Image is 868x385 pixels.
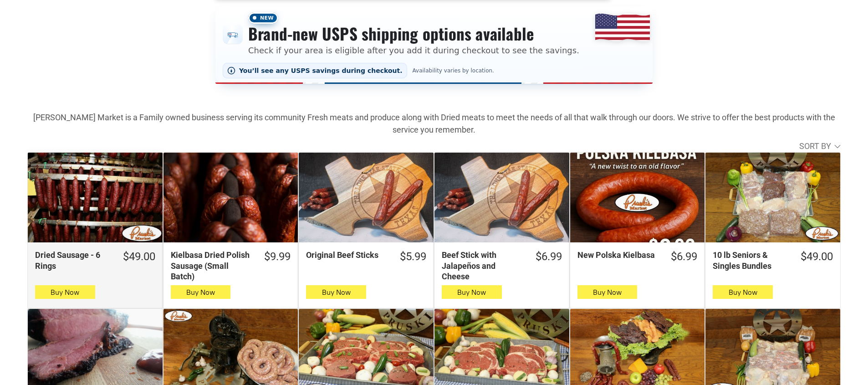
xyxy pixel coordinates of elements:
span: Buy Now [729,288,757,297]
div: $6.99 [536,250,562,264]
button: Buy Now [171,285,231,299]
a: Dried Sausage - 6 Rings [28,153,163,242]
button: Buy Now [577,285,638,299]
div: Beef Stick with Jalapeños and Cheese [442,250,523,282]
span: Buy Now [457,288,486,297]
a: $49.0010 lb Seniors & Singles Bundles [705,250,840,271]
div: 10 lb Seniors & Singles Bundles [713,250,788,271]
a: $6.99Beef Stick with Jalapeños and Cheese [434,250,569,282]
span: Buy Now [51,288,79,297]
strong: [PERSON_NAME] Market is a Family owned business serving its community Fresh meats and produce alo... [33,113,835,134]
a: $9.99Kielbasa Dried Polish Sausage (Small Batch) [163,250,298,282]
div: Kielbasa Dried Polish Sausage (Small Batch) [171,250,252,282]
div: $49.00 [123,250,155,264]
div: $5.99 [400,250,426,264]
button: Buy Now [442,285,502,299]
a: Original Beef Sticks [299,153,434,242]
a: 10 lb Seniors &amp; Singles Bundles [705,153,840,242]
div: Original Beef Sticks [306,250,388,260]
div: $6.99 [671,250,697,264]
a: $49.00Dried Sausage - 6 Rings [28,250,163,271]
p: Check if your area is eligible after you add it during checkout to see the savings. [248,44,579,56]
button: Buy Now [713,285,773,299]
span: Buy Now [593,288,622,297]
span: Availability varies by location. [411,67,496,74]
span: You’ll see any USPS savings during checkout. [239,67,403,74]
div: Shipping options announcement [215,6,653,84]
div: New Polska Kielbasa [577,250,659,260]
button: Buy Now [35,285,95,299]
div: Dried Sausage - 6 Rings [35,250,111,271]
a: Kielbasa Dried Polish Sausage (Small Batch) [163,153,298,242]
a: $6.99New Polska Kielbasa [570,250,705,264]
span: New [248,12,278,24]
div: $9.99 [264,250,291,264]
span: Buy Now [322,288,351,297]
a: Beef Stick with Jalapeños and Cheese [434,153,569,242]
a: New Polska Kielbasa [570,153,705,242]
h3: Brand-new USPS shipping options available [248,24,579,44]
div: $49.00 [801,250,833,264]
a: $5.99Original Beef Sticks [299,250,434,264]
span: Buy Now [186,288,215,297]
button: Buy Now [306,285,366,299]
